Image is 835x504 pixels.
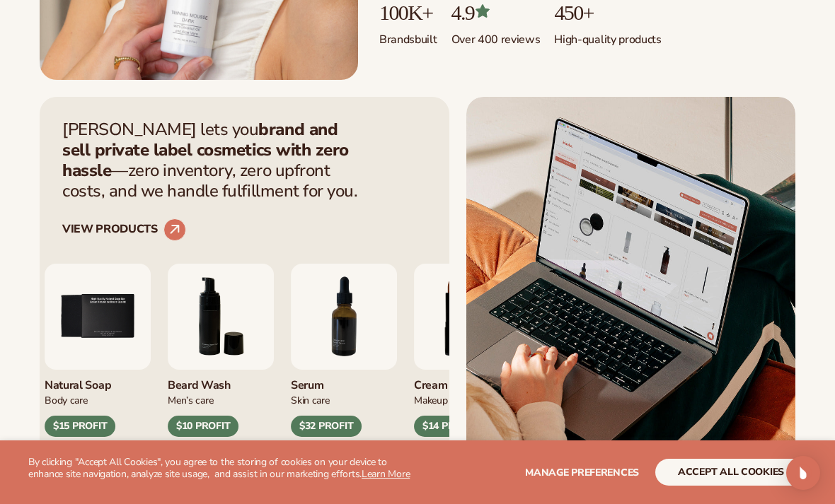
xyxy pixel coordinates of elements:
[525,466,639,479] span: Manage preferences
[168,416,238,437] div: $10 PROFIT
[414,264,520,370] img: Luxury cream lipstick.
[291,264,397,438] div: 7 / 9
[45,392,151,407] div: Body Care
[554,1,661,24] p: 450+
[786,456,820,490] div: Open Intercom Messenger
[291,264,397,370] img: Collagen and retinol serum.
[291,370,397,393] div: Serum
[379,24,437,47] p: Brands built
[414,392,520,407] div: Makeup
[291,392,397,407] div: Skin Care
[414,264,520,438] div: 8 / 9
[451,1,541,24] p: 4.9
[168,392,274,407] div: Men’s Care
[291,416,362,437] div: $32 PROFIT
[379,1,437,24] p: 100K+
[45,264,151,438] div: 5 / 9
[168,264,274,438] div: 6 / 9
[362,467,410,481] a: Learn More
[466,97,795,459] img: Shopify Image 2
[451,24,541,47] p: Over 400 reviews
[554,24,661,47] p: High-quality products
[45,416,115,437] div: $15 PROFIT
[62,119,367,201] p: [PERSON_NAME] lets you —zero inventory, zero upfront costs, and we handle fulfillment for you.
[168,264,274,370] img: Foaming beard wash.
[45,264,151,370] img: Nature bar of soap.
[62,118,349,182] strong: brand and sell private label cosmetics with zero hassle
[525,459,639,486] button: Manage preferences
[45,370,151,393] div: Natural Soap
[62,218,186,241] a: VIEW PRODUCTS
[655,459,807,486] button: accept all cookies
[414,370,520,393] div: Cream Lipstick
[414,416,485,437] div: $14 PROFIT
[168,370,274,393] div: Beard Wash
[28,457,417,481] p: By clicking "Accept All Cookies", you agree to the storing of cookies on your device to enhance s...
